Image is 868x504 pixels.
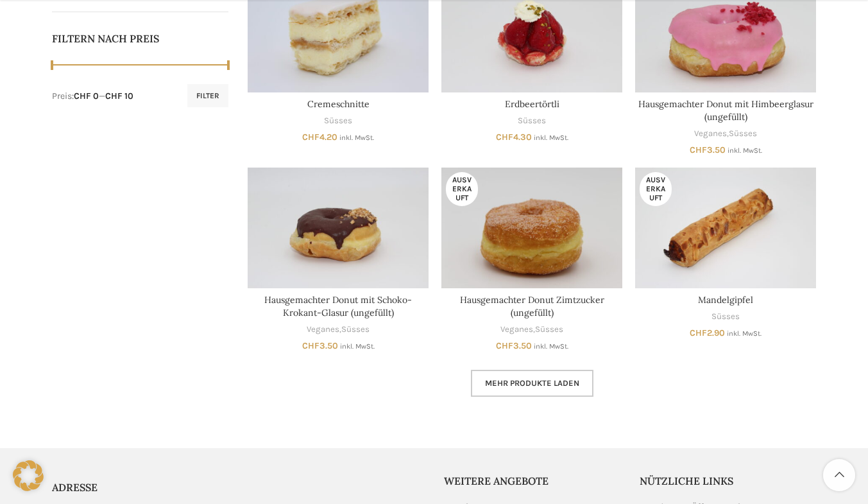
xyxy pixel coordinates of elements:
a: Hausgemachter Donut Zimtzucker (ungefüllt) [441,168,622,288]
a: Hausgemachter Donut mit Himbeerglasur (ungefüllt) [638,98,813,123]
bdi: 2.90 [690,327,725,338]
a: Mehr Produkte laden [471,370,593,397]
a: Scroll to top button [823,459,855,491]
span: CHF 10 [105,91,133,101]
span: CHF 0 [74,91,99,101]
a: Cremeschnitte [307,98,370,110]
div: , [635,128,816,140]
bdi: 3.50 [496,340,532,351]
small: inkl. MwSt. [534,134,568,142]
a: Hausgemachter Donut Zimtzucker (ungefüllt) [460,294,604,318]
span: CHF [690,327,707,338]
span: CHF [496,132,513,143]
span: CHF [496,340,513,351]
a: Süsses [711,311,740,323]
h5: Filtern nach Preis [52,31,229,46]
small: inkl. MwSt. [728,146,762,155]
bdi: 4.20 [302,132,337,143]
a: Veganes [307,324,339,336]
a: Hausgemachter Donut mit Schoko-Krokant-Glasur (ungefüllt) [264,294,412,318]
a: Süsses [518,115,546,127]
button: Filter [187,84,228,107]
a: Veganes [694,128,727,140]
h5: Nützliche Links [640,474,817,488]
div: Preis: — [52,90,133,103]
bdi: 3.50 [302,340,338,351]
bdi: 4.30 [496,132,532,143]
span: Ausverkauft [640,172,672,206]
span: CHF [690,144,707,155]
span: Mehr Produkte laden [485,378,579,388]
span: CHF [302,340,319,351]
a: Süsses [341,324,370,336]
small: inkl. MwSt. [340,342,375,351]
div: , [248,324,429,336]
a: Veganes [500,324,533,336]
a: Süsses [535,324,563,336]
span: Ausverkauft [446,172,478,206]
h5: Weitere Angebote [444,474,621,488]
span: ADRESSE [52,481,98,494]
div: , [441,324,622,336]
small: inkl. MwSt. [339,134,374,142]
small: inkl. MwSt. [534,342,568,351]
a: Süsses [729,128,757,140]
a: Mandelgipfel [698,294,753,306]
bdi: 3.50 [690,144,726,155]
a: Mandelgipfel [635,168,816,288]
small: inkl. MwSt. [727,329,762,338]
a: Süsses [324,115,352,127]
a: Erdbeertörtli [505,98,559,110]
span: CHF [302,132,319,143]
a: Hausgemachter Donut mit Schoko-Krokant-Glasur (ungefüllt) [248,168,429,288]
